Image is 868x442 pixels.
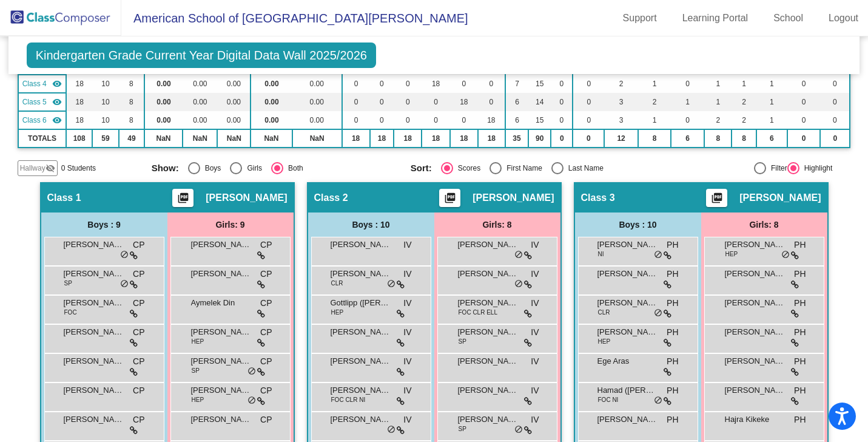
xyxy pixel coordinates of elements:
[292,129,342,148] td: NaN
[794,239,806,251] span: PH
[458,355,519,367] span: [PERSON_NAME][DEMOGRAPHIC_DATA]
[528,93,551,111] td: 14
[725,239,786,251] span: [PERSON_NAME]
[167,212,294,237] div: Girls: 9
[531,297,539,310] span: IV
[725,250,738,259] span: HEP
[654,396,662,406] span: do_not_disturb_alt
[308,212,434,237] div: Boys : 10
[473,192,554,204] span: [PERSON_NAME]
[667,297,678,310] span: PH
[704,111,732,129] td: 2
[183,129,217,148] td: NaN
[66,75,92,93] td: 18
[514,279,523,289] span: do_not_disturb_alt
[191,326,252,338] span: [PERSON_NAME]
[422,75,450,93] td: 18
[725,355,786,367] span: [PERSON_NAME]
[597,268,658,280] span: [PERSON_NAME]
[22,97,47,107] span: Class 5
[667,413,678,426] span: PH
[394,111,422,129] td: 0
[764,8,813,28] a: School
[260,413,272,426] span: CP
[200,163,221,174] div: Boys
[706,189,727,207] button: Print Students Details
[144,75,183,93] td: 0.00
[183,93,217,111] td: 0.00
[217,75,251,93] td: 0.00
[260,326,272,339] span: CP
[667,326,678,339] span: PH
[260,355,272,368] span: CP
[191,355,252,367] span: [PERSON_NAME]
[459,424,466,433] span: SP
[505,129,528,148] td: 35
[119,129,144,148] td: 49
[573,93,604,111] td: 0
[551,75,573,93] td: 0
[394,75,422,93] td: 0
[64,279,72,288] span: SP
[292,93,342,111] td: 0.00
[502,163,542,174] div: First Name
[52,115,62,125] mat-icon: visibility
[144,129,183,148] td: NaN
[458,413,519,426] span: [PERSON_NAME]
[422,111,450,129] td: 0
[450,93,478,111] td: 18
[64,384,124,396] span: [PERSON_NAME]
[613,8,667,28] a: Support
[422,93,450,111] td: 0
[331,239,391,251] span: [PERSON_NAME]
[766,163,787,174] div: Filter
[394,93,422,111] td: 0
[531,413,539,426] span: IV
[331,279,343,288] span: CLR
[575,212,701,237] div: Boys : 10
[92,75,119,93] td: 10
[439,189,460,207] button: Print Students Details
[478,75,505,93] td: 0
[283,163,303,174] div: Both
[739,192,821,204] span: [PERSON_NAME]
[756,111,787,129] td: 1
[787,75,820,93] td: 0
[370,129,394,148] td: 18
[459,308,497,317] span: FOC CLR ELL
[710,192,724,209] mat-icon: picture_as_pdf
[604,93,638,111] td: 3
[191,239,252,251] span: [PERSON_NAME]
[528,111,551,129] td: 15
[725,268,786,280] span: [PERSON_NAME] [PERSON_NAME]
[18,93,67,111] td: Shalena Harvin - No Class Name
[342,75,370,93] td: 0
[133,326,144,339] span: CP
[394,129,422,148] td: 18
[598,395,619,404] span: FOC NI
[787,111,820,129] td: 0
[152,163,179,174] span: Show:
[514,250,523,260] span: do_not_disturb_alt
[66,129,92,148] td: 108
[671,129,704,148] td: 6
[573,111,604,129] td: 0
[64,355,124,367] span: [PERSON_NAME]
[458,297,519,309] span: [PERSON_NAME]
[191,297,252,309] span: Aymelek Din
[172,189,193,207] button: Print Students Details
[794,384,806,397] span: PH
[604,111,638,129] td: 3
[597,384,658,396] span: Hamad ([PERSON_NAME]) Al Salaiti
[217,111,251,129] td: 0.00
[704,93,732,111] td: 1
[260,268,272,280] span: CP
[781,250,790,260] span: do_not_disturb_alt
[667,268,678,280] span: PH
[191,268,252,280] span: [PERSON_NAME]
[331,326,391,338] span: [PERSON_NAME]
[551,111,573,129] td: 0
[370,111,394,129] td: 0
[819,8,868,28] a: Logout
[573,129,604,148] td: 0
